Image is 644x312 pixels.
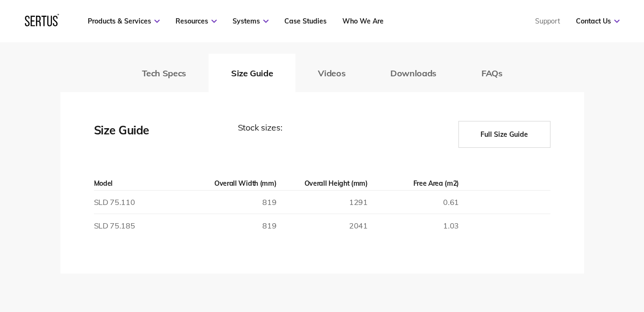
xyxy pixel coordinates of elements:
[596,266,644,312] iframe: Chat Widget
[238,121,410,148] div: Stock sizes:
[368,177,459,191] th: Free Area (m2)
[233,17,269,25] a: Systems
[284,17,327,25] a: Case Studies
[276,191,367,214] td: 1291
[342,17,384,25] a: Who We Are
[176,17,217,25] a: Resources
[185,214,276,238] td: 819
[94,121,190,148] div: Size Guide
[368,214,459,238] td: 1.03
[576,17,620,25] a: Contact Us
[535,17,560,25] a: Support
[295,54,368,92] button: Videos
[458,121,550,148] button: Full Size Guide
[185,191,276,214] td: 819
[88,17,160,25] a: Products & Services
[276,214,367,238] td: 2041
[94,214,185,238] td: SLD 75.185
[119,54,209,92] button: Tech Specs
[94,191,185,214] td: SLD 75.110
[368,54,459,92] button: Downloads
[459,54,525,92] button: FAQs
[185,177,276,191] th: Overall Width (mm)
[94,177,185,191] th: Model
[368,191,459,214] td: 0.61
[276,177,367,191] th: Overall Height (mm)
